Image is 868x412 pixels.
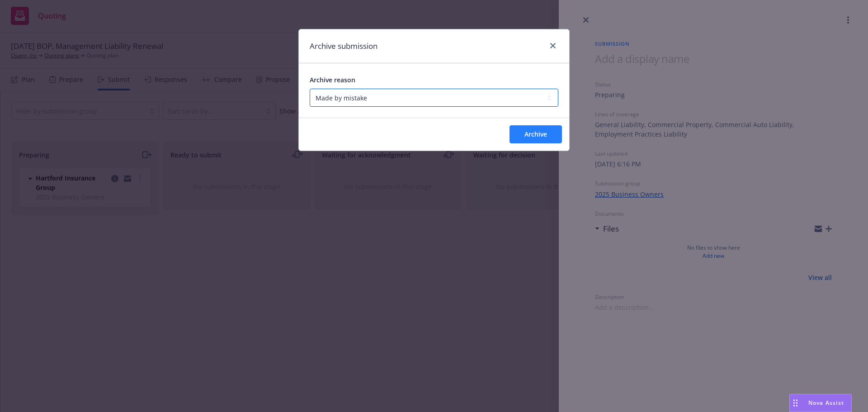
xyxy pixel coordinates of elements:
div: Drag to move [790,394,801,412]
span: Archive [524,130,547,138]
a: close [547,40,558,51]
button: Archive [509,125,562,143]
h1: Archive submission [310,40,377,52]
span: Archive reason [310,76,355,84]
button: Nova Assist [789,394,852,412]
span: Nova Assist [808,399,844,407]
